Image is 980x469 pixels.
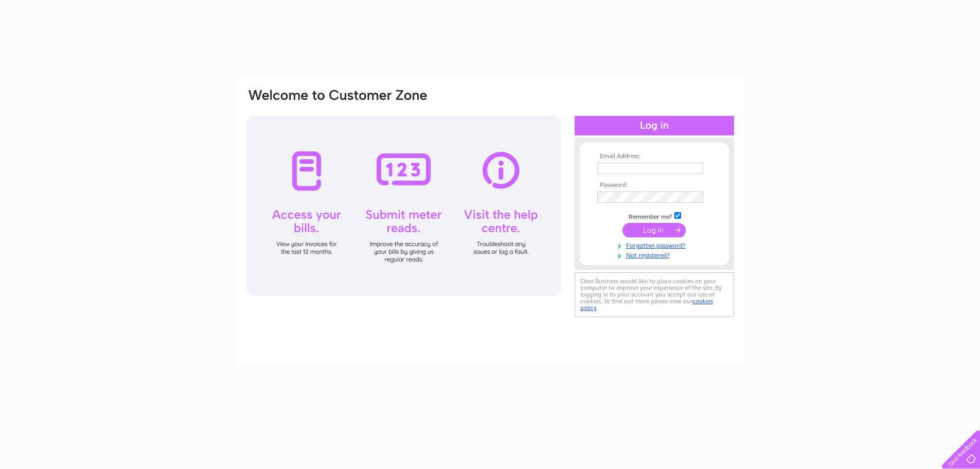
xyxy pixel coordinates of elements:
th: Password: [595,182,714,189]
a: cookies policy [580,298,713,311]
input: Submit [622,223,686,237]
a: Not registered? [597,250,714,259]
div: Clear Business would like to place cookies on your computer to improve your experience of the sit... [575,272,734,317]
td: Remember me? [595,211,714,221]
a: Forgotten password? [597,240,714,250]
th: Email Address: [595,153,714,160]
